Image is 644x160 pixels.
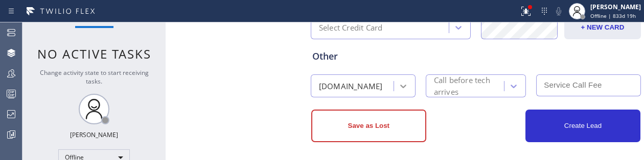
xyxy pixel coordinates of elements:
[319,80,383,92] div: [DOMAIN_NAME]
[311,110,426,142] button: Save as Lost
[590,3,641,11] div: [PERSON_NAME]
[564,16,641,39] button: + NEW CARD
[536,74,641,96] input: Service Call Fee
[319,22,383,34] div: Select Credit Card
[434,74,503,98] div: Call before tech arrives
[312,49,639,63] div: Other
[40,68,149,86] span: Change activity state to start receiving tasks.
[525,110,640,142] button: Create Lead
[551,4,566,18] button: Mute
[590,12,636,19] span: Offline | 833d 19h
[70,130,118,139] div: [PERSON_NAME]
[37,45,151,62] span: No active tasks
